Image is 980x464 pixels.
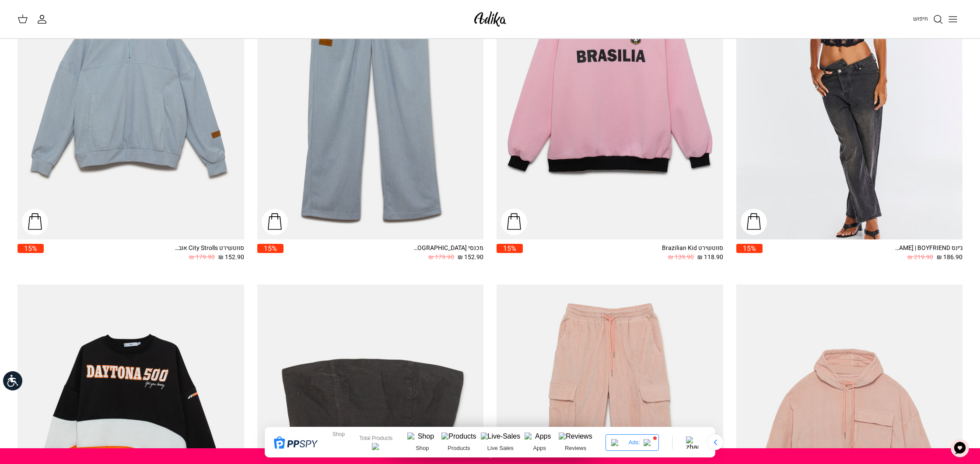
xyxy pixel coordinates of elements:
[189,253,215,262] span: 179.90 ₪
[458,253,483,262] span: 152.90 ₪
[17,244,44,253] span: 15%
[472,9,509,29] img: Adika IL
[653,244,723,253] div: סווטשירט Brazilian Kid
[17,244,44,263] a: 15%
[257,244,283,263] a: 15%
[283,244,484,263] a: מכנסי [GEOGRAPHIC_DATA] 152.90 ₪ 179.90 ₪
[37,14,51,25] a: החשבון שלי
[257,244,283,253] span: 15%
[947,435,973,461] button: צ'אט
[937,253,962,262] span: 186.90 ₪
[523,244,723,263] a: סווטשירט Brazilian Kid 118.90 ₪ 139.90 ₪
[497,244,523,253] span: 15%
[907,253,933,262] span: 219.90 ₪
[413,244,483,253] div: מכנסי [GEOGRAPHIC_DATA]
[892,244,962,253] div: ג׳ינס All Or Nothing [PERSON_NAME] | BOYFRIEND
[943,10,962,29] button: Toggle menu
[668,253,694,262] span: 139.90 ₪
[497,244,523,263] a: 15%
[697,253,723,262] span: 118.90 ₪
[736,244,763,263] a: 15%
[763,244,963,263] a: ג׳ינס All Or Nothing [PERSON_NAME] | BOYFRIEND 186.90 ₪ 219.90 ₪
[736,244,763,253] span: 15%
[913,14,928,23] span: חיפוש
[218,253,244,262] span: 152.90 ₪
[913,14,943,25] a: חיפוש
[174,244,244,253] div: סווטשירט City Strolls אוברסייז
[428,253,454,262] span: 179.90 ₪
[44,244,244,263] a: סווטשירט City Strolls אוברסייז 152.90 ₪ 179.90 ₪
